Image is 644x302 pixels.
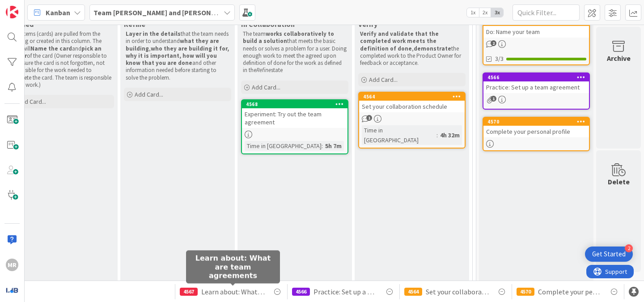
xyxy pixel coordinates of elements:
[483,72,590,110] a: 4566Practice: Set up a team agreement
[483,126,589,137] div: Complete your personal profile
[292,288,310,296] div: 4566
[314,286,377,297] span: Practice: Set up a team agreement
[241,99,348,154] a: 4568Experiment: Try out the team agreementTime in [GEOGRAPHIC_DATA]:5h 7m
[592,250,626,259] div: Get Started
[608,176,630,187] div: Delete
[517,288,534,296] div: 4570
[359,93,465,112] div: 4564Set your collaboration schedule
[483,117,590,151] a: 4570Complete your personal profile
[359,101,465,112] div: Set your collaboration schedule
[6,6,18,18] img: Visit kanbanzone.com
[180,288,198,296] div: 4567
[426,286,489,297] span: Set your collaboration schedule
[495,54,504,64] span: 3/3
[436,130,438,140] span: :
[483,118,589,126] div: 4570
[538,286,602,297] span: Complete your personal profile
[487,74,589,81] div: 4566
[358,92,466,149] a: 4564Set your collaboration scheduleTime in [GEOGRAPHIC_DATA]:4h 32m
[252,83,280,91] span: Add Card...
[483,118,589,137] div: 4570Complete your personal profile
[483,73,589,81] div: 4566
[607,53,631,64] div: Archive
[19,1,41,12] span: Support
[487,119,589,125] div: 4570
[322,141,323,151] span: :
[625,244,633,252] div: 2
[467,8,479,17] span: 1x
[46,7,70,18] span: Kanban
[323,141,344,151] div: 5h 7m
[246,101,347,107] div: 4568
[93,8,236,17] b: Team [PERSON_NAME] and [PERSON_NAME]
[243,30,335,45] strong: works collaboratively to build a solution
[483,81,589,93] div: Practice: Set up a team agreement
[483,26,589,38] div: Do: Name your team
[360,30,464,67] p: , the completed work to the Product Owner for feedback or acceptance.
[359,93,465,101] div: 4564
[483,17,590,65] a: 4569Do: Name your team3/3
[126,37,220,52] strong: what they are building
[190,254,276,280] h5: Learn about: What are team agreements
[126,30,229,81] p: that the team needs in order to understand , and other information needed before starting to solv...
[243,30,347,74] p: The team that meets the basic needs or solves a problem for a user. Doing enough work to meet the...
[17,98,46,106] span: Add Card...
[404,288,422,296] div: 4564
[513,4,580,21] input: Quick Filter...
[6,259,18,271] div: MR
[491,40,496,46] span: 2
[369,76,398,84] span: Add Card...
[245,141,322,151] div: Time in [GEOGRAPHIC_DATA]
[483,73,589,93] div: 4566Practice: Set up a team agreement
[438,130,462,140] div: 4h 32m
[126,45,230,67] strong: who they are building it for, why it is important, how will you know that you are done
[483,18,589,38] div: 4569Do: Name your team
[363,94,465,100] div: 4564
[256,66,271,74] em: Refine
[491,8,503,17] span: 3x
[201,286,265,297] span: Learn about: What are team agreements
[242,100,347,108] div: 4568
[362,125,436,145] div: Time in [GEOGRAPHIC_DATA]
[479,8,491,17] span: 2x
[8,30,112,89] p: Work items (cards) are pulled from the backlog or created in this column. The team will and of th...
[366,115,372,121] span: 1
[242,100,347,128] div: 4568Experiment: Try out the team agreement
[585,247,633,262] div: Open Get Started checklist, remaining modules: 2
[30,45,72,52] strong: Name the card
[126,30,181,38] strong: Layer in the details
[491,96,496,102] span: 1
[414,45,451,52] strong: demonstrate
[360,30,440,52] strong: Verify and validate that the completed work meets the definition of done
[242,108,347,128] div: Experiment: Try out the team agreement
[6,284,18,296] img: avatar
[135,90,163,98] span: Add Card...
